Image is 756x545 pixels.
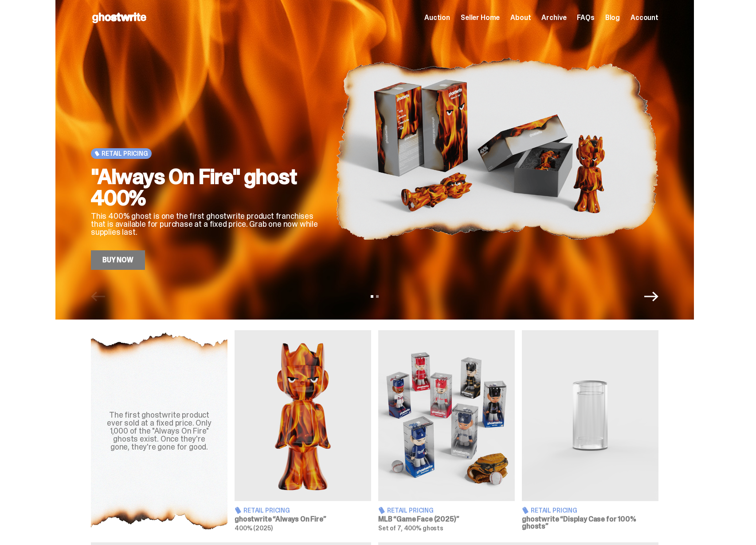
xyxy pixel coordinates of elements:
[102,411,217,451] div: The first ghostwrite product ever sold at a fixed price. Only 1,000 of the "Always On Fire" ghost...
[336,28,658,270] img: "Always On Fire" ghost 400%
[461,14,500,21] a: Seller Home
[91,250,145,270] a: Buy Now
[510,14,531,21] a: About
[378,330,515,501] img: Game Face (2025)
[424,14,450,21] a: Auction
[91,166,321,209] h2: "Always On Fire" ghost 400%
[522,330,658,501] img: Display Case for 100% ghosts
[235,330,371,501] img: Always On Fire
[378,330,515,532] a: Game Face (2025) Retail Pricing
[541,14,566,21] a: Archive
[376,295,379,298] button: View slide 2
[522,516,658,530] h3: ghostwrite “Display Case for 100% ghosts”
[235,516,371,523] h3: ghostwrite “Always On Fire”
[235,524,272,532] span: 400% (2025)
[378,524,443,532] span: Set of 7, 400% ghosts
[531,507,577,513] span: Retail Pricing
[387,507,434,513] span: Retail Pricing
[631,14,658,21] a: Account
[605,14,620,21] a: Blog
[243,507,290,513] span: Retail Pricing
[102,150,148,157] span: Retail Pricing
[91,212,321,236] p: This 400% ghost is one the first ghostwrite product franchises that is available for purchase at ...
[577,14,594,21] a: FAQs
[644,289,658,304] button: Next
[378,516,515,523] h3: MLB “Game Face (2025)”
[235,330,371,532] a: Always On Fire Retail Pricing
[371,295,373,298] button: View slide 1
[522,330,658,532] a: Display Case for 100% ghosts Retail Pricing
